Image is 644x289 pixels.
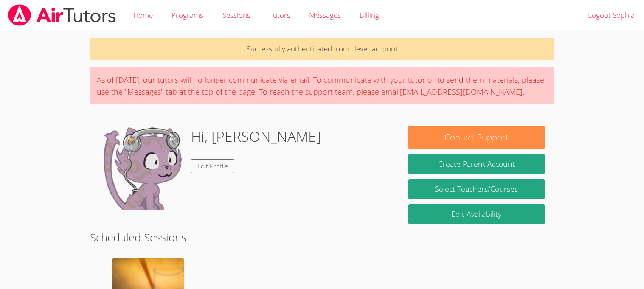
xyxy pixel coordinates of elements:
[191,126,321,147] h1: Hi, [PERSON_NAME]
[90,38,554,60] p: Successfully authenticated from clever account
[408,204,544,224] a: Edit Availability
[7,4,117,26] img: airtutors_banner-c4298cdbf04f3fff15de1276eac7730deb9818008684d7c2e4769d2f7ddbe033.png
[191,159,234,173] a: Edit Profile
[408,179,544,199] a: Select Teachers/Courses
[309,10,341,20] span: Messages
[408,154,544,174] button: Create Parent Account
[90,67,554,104] div: As of [DATE], our tutors will no longer communicate via email. To communicate with your tutor or ...
[408,126,544,149] button: Contact Support
[90,229,554,245] h2: Scheduled Sessions
[99,126,184,210] img: default.png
